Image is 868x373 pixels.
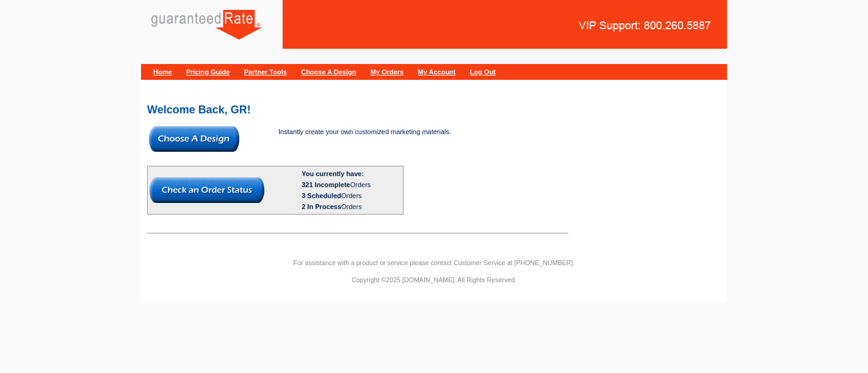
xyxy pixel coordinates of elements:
[278,128,451,135] span: Instantly create your own customized marketing materials.
[147,104,721,115] h2: Welcome Back, GR!
[186,68,230,76] a: Pricing Guide
[301,68,356,76] a: Choose A Design
[302,181,350,188] span: 321 Incomplete
[302,192,341,199] span: 3 Scheduled
[244,68,287,76] a: Partner Tools
[141,274,727,285] p: Copyright ©2025 [DOMAIN_NAME]. All Rights Reserved.
[141,257,727,268] p: For assistance with a product or service please contact Customer Service at [PHONE_NUMBER].
[302,170,364,177] b: You currently have:
[302,203,341,210] span: 2 In Process
[149,126,239,152] img: button-choose-design.gif
[418,68,456,76] a: My Account
[153,68,172,76] a: Home
[470,68,496,76] a: Log Out
[302,179,401,212] div: Orders Orders Orders
[150,177,264,203] img: button-check-order-status.gif
[371,68,403,76] a: My Orders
